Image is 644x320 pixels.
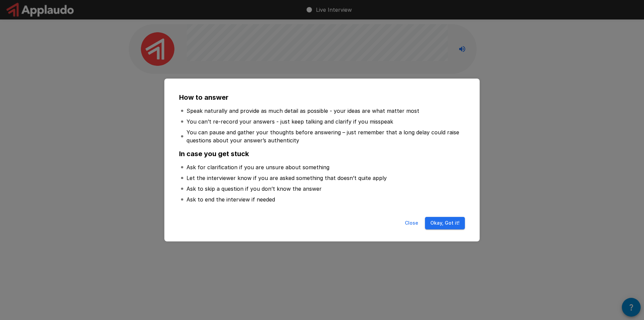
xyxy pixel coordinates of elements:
p: You can pause and gather your thoughts before answering – just remember that a long delay could r... [186,128,464,144]
button: Okay, Got it! [425,217,465,229]
b: How to answer [179,93,228,101]
p: Speak naturally and provide as much detail as possible - your ideas are what matter most [186,107,419,115]
p: Ask to skip a question if you don’t know the answer [186,185,322,193]
b: In case you get stuck [179,150,249,158]
p: You can’t re-record your answers - just keep talking and clarify if you misspeak [186,118,393,126]
p: Let the interviewer know if you are asked something that doesn’t quite apply [186,174,387,182]
p: Ask to end the interview if needed [186,195,275,203]
p: Ask for clarification if you are unsure about something [186,163,329,171]
button: Close [401,217,422,229]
